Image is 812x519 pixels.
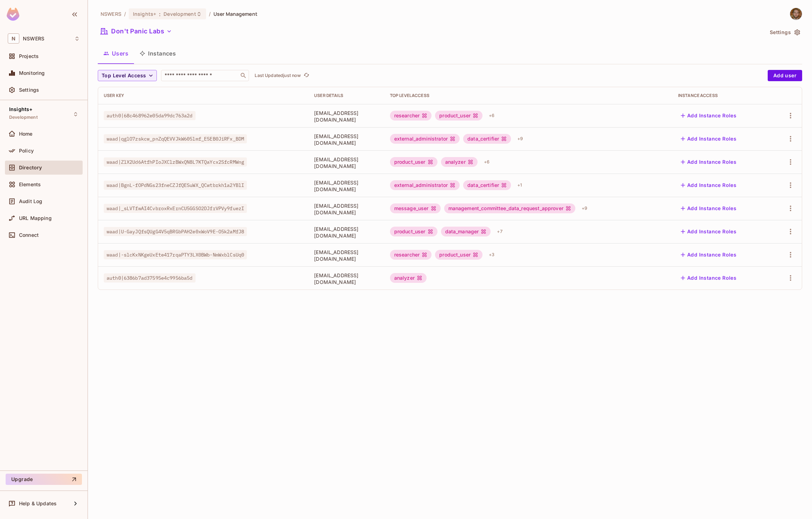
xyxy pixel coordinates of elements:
[314,179,379,193] span: [EMAIL_ADDRESS][DOMAIN_NAME]
[19,53,39,59] span: Projects
[579,203,590,214] div: + 9
[98,26,175,37] button: Don't Panic Labs
[104,157,247,167] span: waad|ZlX2Ud6AtfhPIoJXClzBWxQN8L7KTQaYcx2SfcRMWng
[514,133,526,144] div: + 9
[314,226,379,239] span: [EMAIL_ADDRESS][DOMAIN_NAME]
[102,71,146,80] span: Top Level Access
[19,148,34,154] span: Policy
[678,226,739,237] button: Add Instance Roles
[678,180,739,191] button: Add Instance Roles
[390,273,427,283] div: analyzer
[19,199,42,204] span: Audit Log
[9,115,38,120] span: Development
[494,226,505,237] div: + 7
[19,87,39,93] span: Settings
[678,156,739,168] button: Add Instance Roles
[390,227,437,236] div: product_user
[767,27,802,38] button: Settings
[104,250,247,259] span: waad|-slcKxNKgeUxEte417rqaPTY3LX0BWb-NmWxblCsUq0
[104,273,196,283] span: auth0|6386b7ad37595e4c9956ba5d
[390,93,667,98] div: Top Level Access
[104,134,247,143] span: waad|qglO7zskcw_pnZqQEVVJkW605lmf_E5EB0JiRFx_BDM
[390,180,460,190] div: external_administrator
[302,71,311,80] button: refresh
[390,157,437,167] div: product_user
[314,156,379,169] span: [EMAIL_ADDRESS][DOMAIN_NAME]
[19,70,45,76] span: Monitoring
[390,111,432,121] div: researcher
[314,93,379,98] div: User Details
[314,202,379,216] span: [EMAIL_ADDRESS][DOMAIN_NAME]
[441,157,478,167] div: analyzer
[678,133,739,144] button: Add Instance Roles
[213,11,257,17] span: User Management
[209,11,211,17] li: /
[441,227,491,236] div: data_manager
[444,203,575,213] div: management_committee_data_request_approver
[19,165,42,170] span: Directory
[790,8,802,20] img: Branden Barber
[104,204,247,213] span: waad|_sLVTfwAI4CvbroxRxErnCU5GGSO2DJfrVPVy9fuezI
[314,272,379,285] span: [EMAIL_ADDRESS][DOMAIN_NAME]
[23,36,44,41] span: Workspace: NSWERS
[435,111,482,121] div: product_user
[104,111,196,120] span: auth0|68c468962e05da99dc763a2d
[390,134,460,144] div: external_administrator
[678,93,766,98] div: Instance Access
[19,501,57,506] span: Help & Updates
[8,33,19,44] span: N
[98,70,157,81] button: Top Level Access
[768,70,802,81] button: Add user
[19,131,33,137] span: Home
[6,474,82,485] button: Upgrade
[514,180,525,191] div: + 1
[133,11,156,17] span: Insights+
[486,110,497,121] div: + 6
[124,11,126,17] li: /
[104,227,247,236] span: waad|U-GayJQfsQUgG4V5qBRGbPAH2e0xWoV9E-O5k2aMfJ8
[390,203,441,213] div: message_user
[7,8,19,21] img: SReyMgAAAABJRU5ErkJggg==
[9,106,32,112] span: Insights+
[463,180,511,190] div: data_certifier
[314,249,379,262] span: [EMAIL_ADDRESS][DOMAIN_NAME]
[303,72,309,79] span: refresh
[301,71,311,80] span: Click to refresh data
[678,272,739,284] button: Add Instance Roles
[164,11,196,17] span: Development
[19,232,39,238] span: Connect
[314,133,379,146] span: [EMAIL_ADDRESS][DOMAIN_NAME]
[104,93,303,98] div: User Key
[159,11,161,17] span: :
[255,73,301,78] p: Last Updated just now
[314,110,379,123] span: [EMAIL_ADDRESS][DOMAIN_NAME]
[678,203,739,214] button: Add Instance Roles
[678,249,739,260] button: Add Instance Roles
[463,134,511,144] div: data_certifier
[390,250,432,260] div: researcher
[19,182,41,187] span: Elements
[678,110,739,121] button: Add Instance Roles
[19,215,52,221] span: URL Mapping
[481,156,492,168] div: + 6
[98,45,134,62] button: Users
[435,250,482,260] div: product_user
[134,45,181,62] button: Instances
[104,181,247,190] span: waad|BgnL-fOPdNGs23fneCZJfQESuWX_QCwtbrkh1a2YBlI
[101,11,121,17] span: the active workspace
[486,249,497,260] div: + 3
